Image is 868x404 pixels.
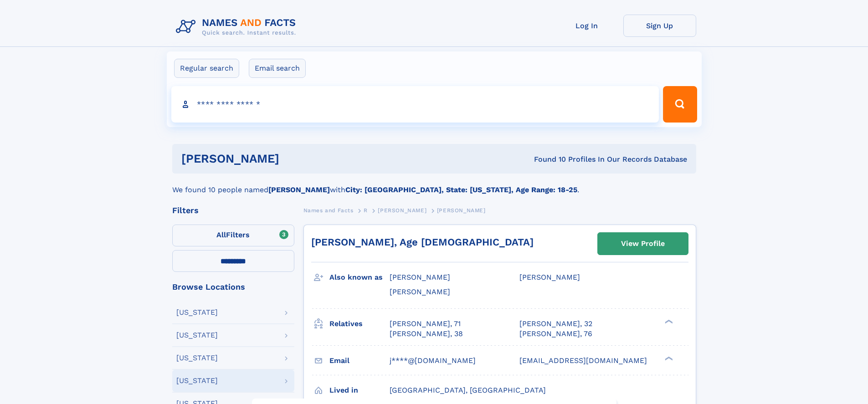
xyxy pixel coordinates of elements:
[406,154,687,164] div: Found 10 Profiles In Our Records Database
[176,354,218,362] div: [US_STATE]
[311,236,534,248] a: [PERSON_NAME], Age [DEMOGRAPHIC_DATA]
[216,230,226,239] span: All
[623,15,696,37] a: Sign Up
[172,283,294,291] div: Browse Locations
[519,356,647,365] span: [EMAIL_ADDRESS][DOMAIN_NAME]
[519,329,592,339] a: [PERSON_NAME], 76
[249,59,306,78] label: Email search
[268,185,330,194] b: [PERSON_NAME]
[663,86,697,123] button: Search Button
[519,319,592,329] a: [PERSON_NAME], 32
[663,318,673,324] div: ❯
[172,225,294,246] label: Filters
[329,316,390,332] h3: Relatives
[390,287,450,296] span: [PERSON_NAME]
[171,86,659,123] input: search input
[390,273,450,281] span: [PERSON_NAME]
[172,15,303,39] img: Logo Names and Facts
[364,207,368,214] span: R
[390,329,463,339] a: [PERSON_NAME], 38
[550,15,623,37] a: Log In
[345,185,577,194] b: City: [GEOGRAPHIC_DATA], State: [US_STATE], Age Range: 18-25
[329,270,390,285] h3: Also known as
[329,353,390,368] h3: Email
[390,386,546,394] span: [GEOGRAPHIC_DATA], [GEOGRAPHIC_DATA]
[437,207,486,214] span: [PERSON_NAME]
[390,319,461,329] a: [PERSON_NAME], 71
[598,233,688,255] a: View Profile
[303,205,354,216] a: Names and Facts
[176,309,218,316] div: [US_STATE]
[176,332,218,339] div: [US_STATE]
[519,273,580,281] span: [PERSON_NAME]
[378,207,426,214] span: [PERSON_NAME]
[378,205,426,216] a: [PERSON_NAME]
[174,59,239,78] label: Regular search
[663,355,673,361] div: ❯
[181,153,407,164] h1: [PERSON_NAME]
[172,206,294,215] div: Filters
[172,174,696,195] div: We found 10 people named with .
[176,377,218,384] div: [US_STATE]
[364,205,368,216] a: R
[621,233,665,254] div: View Profile
[329,383,390,398] h3: Lived in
